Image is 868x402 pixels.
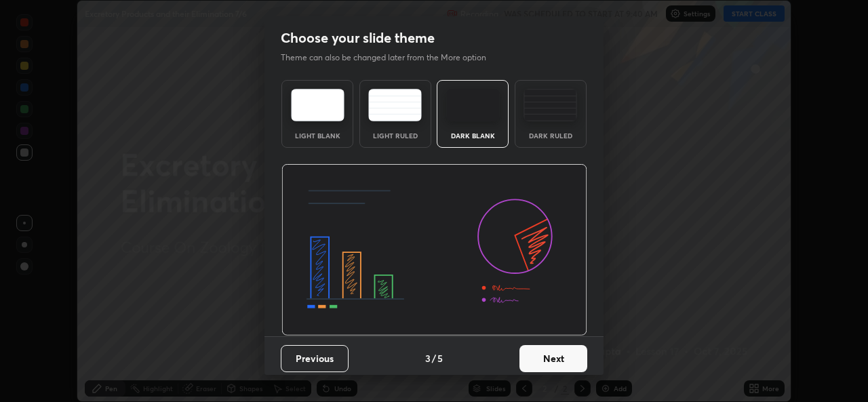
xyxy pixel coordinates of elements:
h4: 5 [437,351,443,365]
div: Dark Ruled [524,132,578,139]
button: Next [519,345,587,372]
h4: 3 [425,351,431,365]
img: lightTheme.e5ed3b09.svg [291,89,344,121]
h4: / [432,351,436,365]
button: Previous [281,345,349,372]
img: darkThemeBanner.d06ce4a2.svg [281,164,587,336]
p: Theme can also be changed later from the More option [281,52,500,64]
h2: Choose your slide theme [281,29,435,47]
div: Dark Blank [446,132,500,139]
div: Light Blank [290,132,344,139]
div: Light Ruled [368,132,422,139]
img: darkTheme.f0cc69e5.svg [446,89,500,121]
img: lightRuledTheme.5fabf969.svg [368,89,422,121]
img: darkRuledTheme.de295e13.svg [524,89,577,121]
